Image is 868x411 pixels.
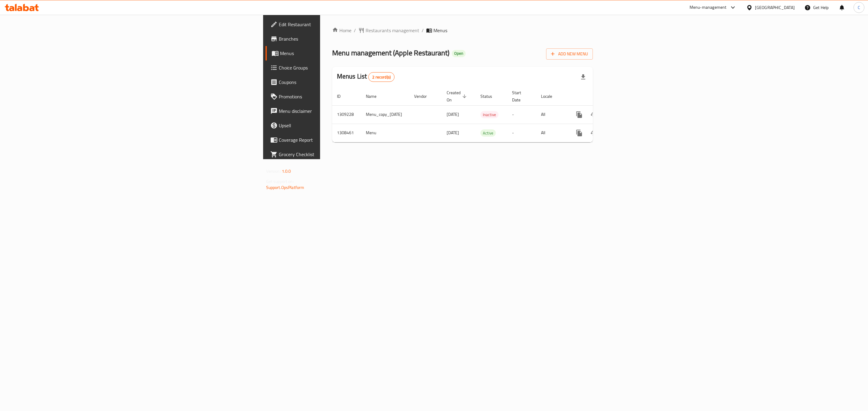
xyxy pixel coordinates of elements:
[366,93,384,100] span: Name
[266,178,294,185] span: Get support on:
[266,184,304,191] a: Support.OpsPlatform
[266,104,408,118] a: Menu disclaimer
[266,60,408,75] a: Choice Groups
[279,93,403,100] span: Promotions
[279,64,403,71] span: Choice Groups
[858,4,860,11] span: C
[587,107,601,122] button: Change Status
[279,35,403,42] span: Branches
[266,17,408,32] a: Edit Restaurant
[279,79,403,86] span: Coupons
[282,167,291,175] span: 1.0.0
[280,50,403,57] span: Menus
[690,4,727,11] div: Menu-management
[576,70,590,84] div: Export file
[572,126,587,140] button: more
[536,105,567,124] td: All
[332,27,593,34] nav: breadcrumb
[266,89,408,104] a: Promotions
[512,89,529,104] span: Start Date
[755,4,795,11] div: [GEOGRAPHIC_DATA]
[279,122,403,129] span: Upsell
[422,27,424,34] li: /
[266,147,408,162] a: Grocery Checklist
[480,111,498,118] span: Inactive
[452,51,466,56] span: Open
[279,21,403,28] span: Edit Restaurant
[567,87,635,106] th: Actions
[337,72,395,82] h2: Menus List
[447,129,459,137] span: [DATE]
[546,48,593,60] button: Add New Menu
[279,107,403,115] span: Menu disclaimer
[452,50,466,57] div: Open
[332,46,449,60] span: Menu management ( Apple Restaurant )
[279,136,403,144] span: Coverage Report
[572,107,587,122] button: more
[551,50,588,58] span: Add New Menu
[507,124,536,142] td: -
[480,93,500,100] span: Status
[587,126,601,140] button: Change Status
[541,93,560,100] span: Locale
[447,89,468,104] span: Created On
[368,72,395,82] div: Total records count
[414,93,435,100] span: Vendor
[332,87,635,142] table: enhanced table
[266,75,408,89] a: Coupons
[480,130,496,137] span: Active
[266,118,408,133] a: Upsell
[279,151,403,158] span: Grocery Checklist
[507,105,536,124] td: -
[433,27,447,34] span: Menus
[266,32,408,46] a: Branches
[337,93,348,100] span: ID
[266,167,281,175] span: Version:
[266,133,408,147] a: Coverage Report
[536,124,567,142] td: All
[266,46,408,60] a: Menus
[447,110,459,118] span: [DATE]
[369,74,394,80] span: 2 record(s)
